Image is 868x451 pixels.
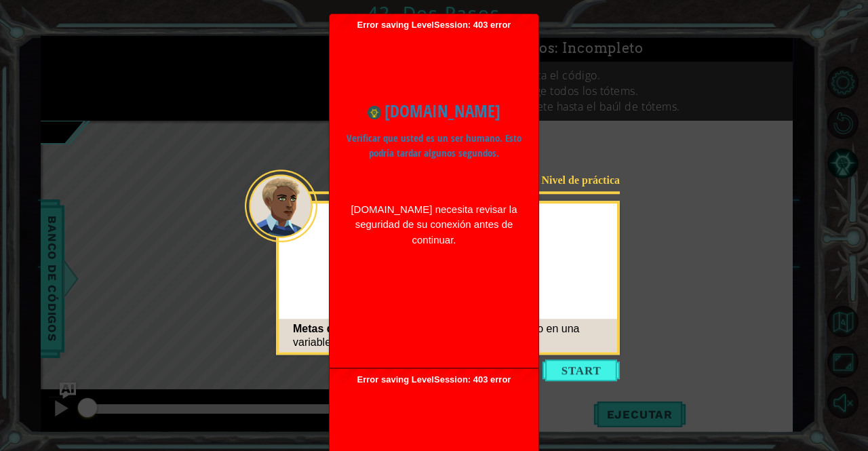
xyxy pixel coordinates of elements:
[368,106,381,119] img: Ícono para www.ozaria.com
[534,173,620,187] div: Nivel de práctica
[542,359,620,381] button: Start
[347,98,521,124] h1: [DOMAIN_NAME]
[293,323,579,348] span: Almacena un valor numérico en una variable.
[347,202,521,248] div: [DOMAIN_NAME] necesita revisar la seguridad de su conexión antes de continuar.
[293,323,406,334] span: Metas de aprendizaje:
[347,131,521,161] p: Verificar que usted es un ser humano. Esto podría tardar algunos segundos.
[336,20,532,315] span: Error saving LevelSession: 403 error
